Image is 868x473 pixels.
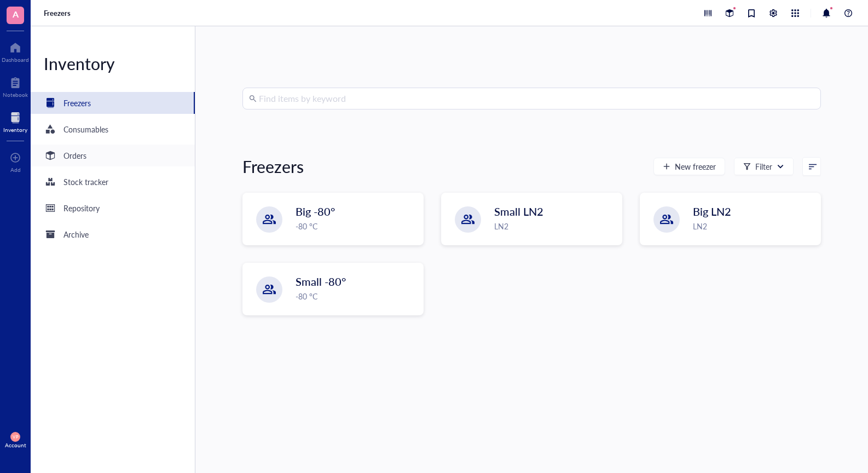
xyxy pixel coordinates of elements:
span: New freezer [675,162,716,171]
span: VP [13,434,18,439]
a: Freezers [31,92,195,114]
div: Freezers [63,97,91,109]
div: Account [5,442,26,448]
div: Orders [63,149,86,161]
div: Inventory [31,53,195,74]
div: Inventory [3,126,27,133]
div: Stock tracker [63,176,108,188]
div: Filter [755,160,772,172]
div: Notebook [3,91,28,98]
a: Repository [31,197,195,219]
a: Inventory [3,109,27,133]
div: LN2 [693,220,814,232]
div: Consumables [63,123,108,135]
div: -80 °C [296,290,416,302]
a: Orders [31,145,195,166]
a: Archive [31,223,195,245]
div: Dashboard [2,56,29,63]
span: Big LN2 [693,204,731,219]
div: Repository [63,202,100,214]
a: Freezers [44,8,73,18]
div: -80 °C [296,220,416,232]
span: A [13,7,19,21]
a: Consumables [31,118,195,140]
div: Freezers [242,155,304,177]
button: New freezer [653,158,725,175]
div: Add [10,166,21,173]
a: Dashboard [2,39,29,63]
span: Big -80° [296,204,335,219]
span: Small -80° [296,274,346,289]
a: Notebook [3,74,28,98]
div: Archive [63,228,89,240]
div: LN2 [494,220,615,232]
a: Stock tracker [31,171,195,193]
span: Small LN2 [494,204,543,219]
